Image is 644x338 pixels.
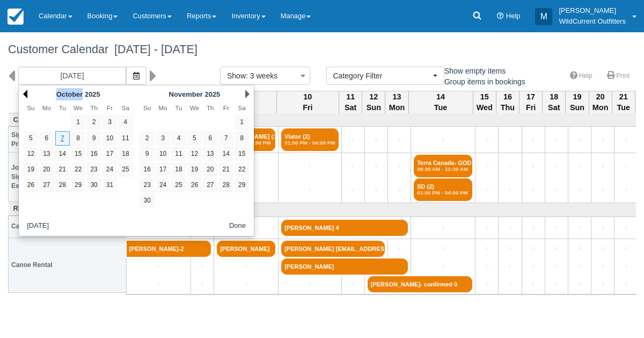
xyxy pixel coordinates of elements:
[223,104,229,111] span: Friday
[345,161,362,172] a: +
[601,68,636,84] a: Print
[385,91,408,113] th: 13 Mon
[235,115,249,130] a: 1
[571,261,588,272] a: +
[345,134,362,146] a: +
[368,134,385,146] a: +
[129,278,188,290] a: +
[414,243,472,254] a: +
[414,155,472,177] a: Terra Canada- GODIN- (2)08:30 AM - 11:30 AM
[478,134,495,146] a: +
[171,178,186,192] a: 25
[203,178,217,192] a: 27
[118,115,133,130] a: 4
[171,147,186,161] a: 11
[24,131,38,146] a: 5
[194,261,211,272] a: +
[86,147,101,161] a: 16
[478,261,495,272] a: +
[9,215,127,238] th: Canoe 3-4 person
[559,16,626,27] p: WildCurrent Outfitters
[417,166,469,172] em: 08:30 AM - 11:30 AM
[594,184,611,196] a: +
[55,131,70,146] a: 7
[478,243,495,254] a: +
[566,91,589,113] th: 19 Sun
[8,9,24,25] img: checkfront-main-nav-mini-logo.png
[501,184,518,196] a: +
[548,278,565,290] a: +
[345,184,362,196] a: +
[594,243,611,254] a: +
[594,134,611,146] a: +
[74,104,83,111] span: Wednesday
[501,161,518,172] a: +
[107,104,113,111] span: Friday
[478,222,495,233] a: +
[171,162,186,177] a: 18
[171,131,186,146] a: 4
[235,162,249,177] a: 22
[55,162,70,177] a: 21
[548,243,565,254] a: +
[525,278,542,290] a: +
[417,190,469,196] em: 01:00 PM - 04:00 PM
[217,278,275,290] a: +
[71,147,85,161] a: 15
[501,243,518,254] a: +
[217,261,275,272] a: +
[391,161,408,172] a: +
[118,131,133,146] a: 11
[594,222,611,233] a: +
[525,261,542,272] a: +
[506,12,521,20] span: Help
[187,131,202,146] a: 5
[219,178,233,192] a: 28
[245,90,250,98] a: Next
[9,238,127,292] th: Canoe Rental
[478,161,495,172] a: +
[103,115,117,130] a: 3
[86,131,101,146] a: 9
[235,147,249,161] a: 15
[617,161,634,172] a: +
[563,68,599,84] a: Help
[276,91,339,113] th: 10 Fri
[24,147,38,161] a: 12
[432,74,532,90] label: Group items in bookings
[238,104,246,111] span: Saturday
[190,104,199,111] span: Wednesday
[326,67,444,85] button: Category Filter
[56,90,83,98] span: October
[11,115,124,125] a: Canoe Adventures (5)
[501,261,518,272] a: +
[86,178,101,192] a: 30
[612,91,635,113] th: 21 Tue
[90,104,98,111] span: Thursday
[571,161,588,172] a: +
[501,222,518,233] a: +
[594,278,611,290] a: +
[333,70,430,81] span: Category Filter
[24,178,38,192] a: 26
[55,147,70,161] a: 14
[27,104,34,111] span: Sunday
[473,91,496,113] th: 15 Wed
[525,243,542,254] a: +
[140,147,154,161] a: 9
[345,278,362,290] a: +
[571,278,588,290] a: +
[129,261,188,272] a: +
[617,222,634,233] a: +
[55,178,70,192] a: 28
[281,220,408,236] a: [PERSON_NAME] 4
[85,90,100,98] span: 2025
[23,90,27,98] a: Prev
[169,90,203,98] span: November
[24,162,38,177] a: 19
[39,162,54,177] a: 20
[86,115,101,130] a: 2
[86,162,101,177] a: 23
[571,222,588,233] a: +
[414,222,472,233] a: +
